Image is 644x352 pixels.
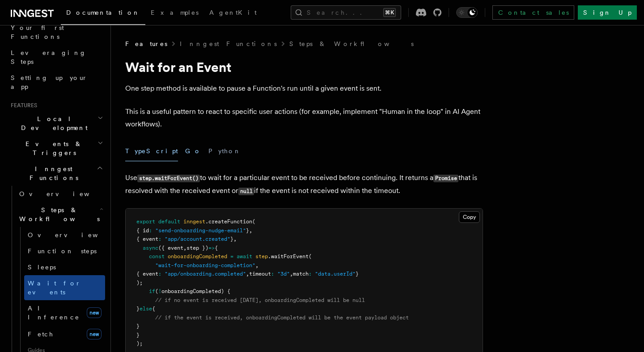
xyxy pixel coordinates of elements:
span: { id [136,227,149,234]
span: { event [136,236,158,242]
span: => [208,245,215,251]
button: Local Development [7,111,105,136]
button: TypeScript [125,141,178,161]
span: else [140,306,152,312]
span: "data.userId" [315,271,356,277]
span: } [136,323,140,329]
span: Steps & Workflows [16,205,100,223]
p: Use to wait for a particular event to be received before continuing. It returns a that is resolve... [125,172,483,197]
span: Fetch [28,331,54,338]
a: Sign Up [578,5,637,20]
span: { [215,245,218,251]
span: : [149,227,152,234]
span: : [309,271,312,277]
span: } [136,332,140,338]
span: onboardingCompleted) { [161,288,230,294]
span: , [290,271,293,277]
span: step [255,253,268,260]
span: "wait-for-onboarding-completion" [155,262,255,268]
button: Search...⌘K [291,5,401,20]
span: : [271,271,274,277]
p: One step method is available to pause a Function's run until a given event is sent. [125,82,483,95]
span: async [143,245,158,251]
a: Overview [24,227,105,243]
a: Wait for events [24,275,105,300]
span: AI Inference [28,305,80,321]
span: , [246,271,249,277]
button: Inngest Functions [7,161,105,186]
code: Promise [433,175,458,182]
span: Examples [151,9,199,16]
span: "app/onboarding.completed" [165,271,246,277]
span: const [149,253,165,260]
a: Fetchnew [24,325,105,343]
span: , [233,236,237,242]
span: "3d" [277,271,290,277]
span: = [230,253,233,260]
button: Steps & Workflows [16,202,105,227]
span: default [158,218,180,225]
a: Function steps [24,243,105,259]
a: Overview [16,186,105,202]
span: Events & Triggers [7,139,97,157]
code: step.waitForEvent() [137,175,200,182]
span: "send-onboarding-nudge-email" [155,227,246,234]
span: ( [252,218,255,225]
a: AgentKit [204,3,262,24]
span: : [158,236,161,242]
span: ! [158,288,161,294]
span: Function steps [28,247,97,255]
span: ); [136,280,143,286]
a: AI Inferencenew [24,300,105,325]
p: This is a useful pattern to react to specific user actions (for example, implement "Human in the ... [125,105,483,130]
span: await [237,253,252,260]
span: export [136,218,155,225]
span: match [293,271,309,277]
span: ( [309,253,312,260]
span: onboardingCompleted [168,253,227,260]
h1: Wait for an Event [125,59,483,75]
span: Features [7,102,37,109]
button: Toggle dark mode [456,7,478,18]
span: { event [136,271,158,277]
span: } [246,227,249,234]
a: Leveraging Steps [7,45,105,70]
a: Setting up your app [7,70,105,95]
span: Overview [28,231,120,239]
span: : [158,271,161,277]
button: Copy [459,211,480,223]
a: Sleeps [24,259,105,275]
kbd: ⌘K [383,8,396,17]
span: } [230,236,233,242]
span: step }) [186,245,208,251]
span: Wait for events [28,280,81,296]
button: Python [208,141,241,161]
a: Examples [145,3,204,24]
span: Inngest Functions [7,164,97,182]
span: ({ event [158,245,183,251]
span: ); [136,340,143,347]
a: Inngest Functions [180,39,277,48]
span: Setting up your app [11,74,88,90]
a: Your first Functions [7,20,105,45]
span: Local Development [7,114,97,132]
span: "app/account.created" [165,236,230,242]
button: Events & Triggers [7,136,105,161]
span: new [87,307,102,318]
span: { [152,306,155,312]
span: timeout [249,271,271,277]
span: Overview [19,190,111,197]
span: // if no event is received [DATE], onboardingCompleted will be null [155,297,365,303]
span: new [87,329,102,339]
span: ( [155,288,158,294]
span: , [249,227,252,234]
code: null [238,188,254,195]
span: Features [125,39,167,48]
span: .createFunction [205,218,252,225]
span: , [183,245,186,251]
span: Documentation [66,9,140,16]
a: Documentation [61,3,145,25]
a: Steps & Workflows [289,39,414,48]
span: , [255,262,258,268]
span: inngest [183,218,205,225]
